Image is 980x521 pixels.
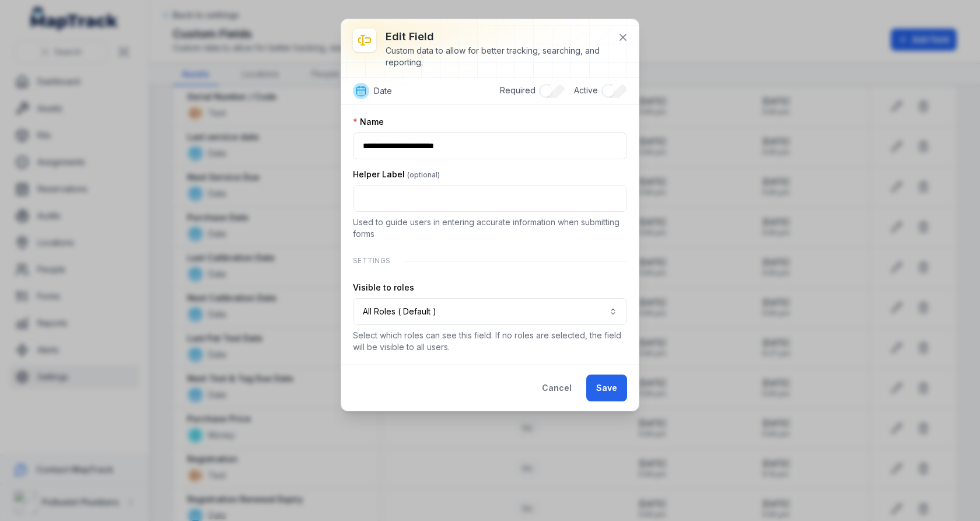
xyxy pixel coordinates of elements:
[586,375,627,401] button: Save
[353,249,627,272] div: Settings
[500,85,535,95] span: Required
[353,132,627,159] input: :ru:-form-item-label
[353,282,414,293] label: Visible to roles
[353,169,440,180] label: Helper Label
[353,185,627,212] input: :rv:-form-item-label
[532,375,582,401] button: Cancel
[353,298,627,325] button: All Roles ( Default )
[574,85,598,95] span: Active
[353,116,384,128] label: Name
[353,330,627,353] p: Select which roles can see this field. If no roles are selected, the field will be visible to all...
[374,85,392,97] span: Date
[386,45,608,68] div: Custom data to allow for better tracking, searching, and reporting.
[353,216,627,240] p: Used to guide users in entering accurate information when submitting forms
[386,29,608,45] h3: Edit field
